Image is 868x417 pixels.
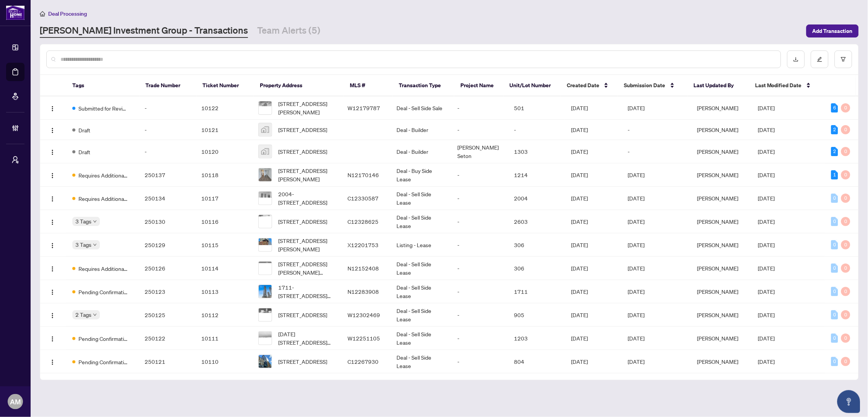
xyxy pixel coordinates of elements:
[75,217,91,226] span: 3 Tags
[831,310,838,319] div: 0
[46,102,59,114] button: Logo
[835,50,852,68] button: filter
[841,264,850,273] div: 0
[451,210,508,233] td: -
[390,303,451,327] td: Deal - Sell Side Lease
[139,210,196,233] td: 250130
[622,327,691,350] td: [DATE]
[259,192,272,205] img: thumbnail-img
[831,357,838,366] div: 0
[278,125,327,134] span: [STREET_ADDRESS]
[758,288,775,295] span: [DATE]
[49,359,55,365] img: Logo
[93,220,97,223] span: down
[571,311,588,318] span: [DATE]
[196,280,253,303] td: 10113
[691,327,752,350] td: [PERSON_NAME]
[508,303,565,327] td: 905
[831,334,838,343] div: 0
[831,217,838,226] div: 0
[348,311,380,318] span: W12302469
[841,217,850,226] div: 0
[344,75,393,96] th: MLS #
[451,140,508,163] td: [PERSON_NAME] Seton
[78,104,128,112] span: Submitted for Review
[278,283,336,300] span: 1711-[STREET_ADDRESS][PERSON_NAME][PERSON_NAME]
[831,125,838,134] div: 2
[841,103,850,112] div: 0
[691,120,752,140] td: [PERSON_NAME]
[348,218,379,225] span: C12328625
[348,335,380,342] span: W12251105
[78,264,128,273] span: Requires Additional Docs
[139,257,196,280] td: 250126
[837,390,860,413] button: Open asap
[831,170,838,179] div: 1
[793,57,799,62] span: download
[841,287,850,296] div: 0
[841,240,850,249] div: 0
[196,350,253,373] td: 10110
[451,327,508,350] td: -
[571,148,588,155] span: [DATE]
[831,264,838,273] div: 0
[46,355,59,368] button: Logo
[390,257,451,280] td: Deal - Sell Side Lease
[259,355,272,368] img: thumbnail-img
[841,334,850,343] div: 0
[571,104,588,111] span: [DATE]
[6,6,24,20] img: logo
[348,241,379,248] span: X12201753
[691,187,752,210] td: [PERSON_NAME]
[508,163,565,187] td: 1214
[75,310,91,319] span: 2 Tags
[139,140,196,163] td: -
[691,210,752,233] td: [PERSON_NAME]
[571,265,588,272] span: [DATE]
[758,358,775,365] span: [DATE]
[691,96,752,120] td: [PERSON_NAME]
[504,75,561,96] th: Unit/Lot Number
[758,311,775,318] span: [DATE]
[508,140,565,163] td: 1303
[348,104,380,111] span: W12179787
[75,240,91,249] span: 3 Tags
[78,126,90,134] span: Draft
[196,233,253,257] td: 10115
[451,350,508,373] td: -
[758,241,775,248] span: [DATE]
[691,303,752,327] td: [PERSON_NAME]
[571,195,588,202] span: [DATE]
[139,233,196,257] td: 250129
[278,99,336,116] span: [STREET_ADDRESS][PERSON_NAME]
[622,210,691,233] td: [DATE]
[831,103,838,112] div: 6
[622,96,691,120] td: [DATE]
[841,194,850,203] div: 0
[254,75,344,96] th: Property Address
[278,166,336,183] span: [STREET_ADDRESS][PERSON_NAME]
[196,303,253,327] td: 10112
[46,215,59,228] button: Logo
[390,280,451,303] td: Deal - Sell Side Lease
[46,332,59,344] button: Logo
[259,145,272,158] img: thumbnail-img
[571,218,588,225] span: [DATE]
[841,57,846,62] span: filter
[390,140,451,163] td: Deal - Builder
[78,358,128,366] span: Pending Confirmation of Closing
[49,313,55,319] img: Logo
[49,219,55,225] img: Logo
[571,288,588,295] span: [DATE]
[139,327,196,350] td: 250122
[571,171,588,178] span: [DATE]
[571,126,588,133] span: [DATE]
[622,257,691,280] td: [DATE]
[49,196,55,202] img: Logo
[78,334,128,343] span: Pending Confirmation of Closing
[390,327,451,350] td: Deal - Sell Side Lease
[567,81,599,90] span: Created Date
[46,124,59,136] button: Logo
[691,257,752,280] td: [PERSON_NAME]
[46,285,59,298] button: Logo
